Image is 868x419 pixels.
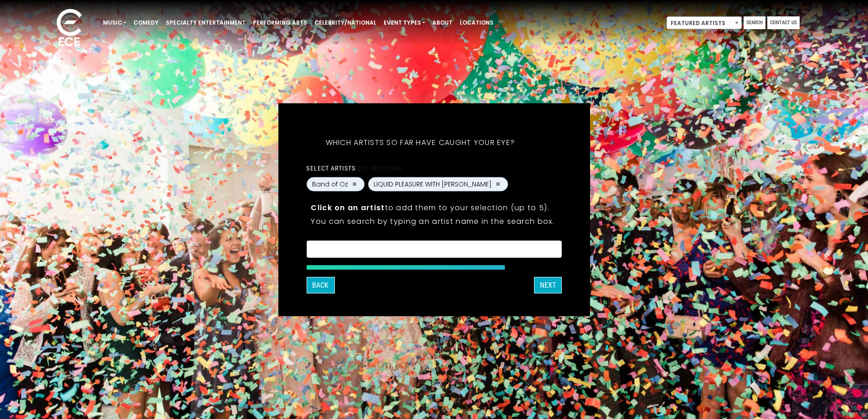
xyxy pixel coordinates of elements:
[311,215,557,227] p: You can search by typing an artist name in the search box.
[249,15,311,31] a: Performing Arts
[667,16,742,29] span: Featured Artists
[767,16,800,29] a: Contact Us
[311,15,380,31] a: Celebrity/National
[311,202,385,212] strong: Click on an artist
[306,126,534,159] h5: Which artists so far have caught your eye?
[351,180,358,188] button: Remove Band of Oz
[46,6,92,51] img: ece_new_logo_whitev2-1.png
[667,17,741,30] span: Featured Artists
[306,277,334,293] button: Back
[456,15,497,31] a: Locations
[374,179,492,189] span: LIQUID PLEASURE WITH [PERSON_NAME]
[312,179,348,189] span: Band of Oz
[534,277,562,293] button: Next
[130,15,162,31] a: Comedy
[162,15,249,31] a: Specialty Entertainment
[380,15,429,31] a: Event Types
[429,15,456,31] a: About
[355,164,403,171] span: (2/5 selected)
[744,16,765,29] a: Search
[311,202,557,213] p: to add them to your selection (up to 5).
[306,164,402,172] label: Select artists
[99,15,130,31] a: Music
[494,180,502,188] button: Remove LIQUID PLEASURE WITH KENNY MANN
[312,246,555,254] textarea: Search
